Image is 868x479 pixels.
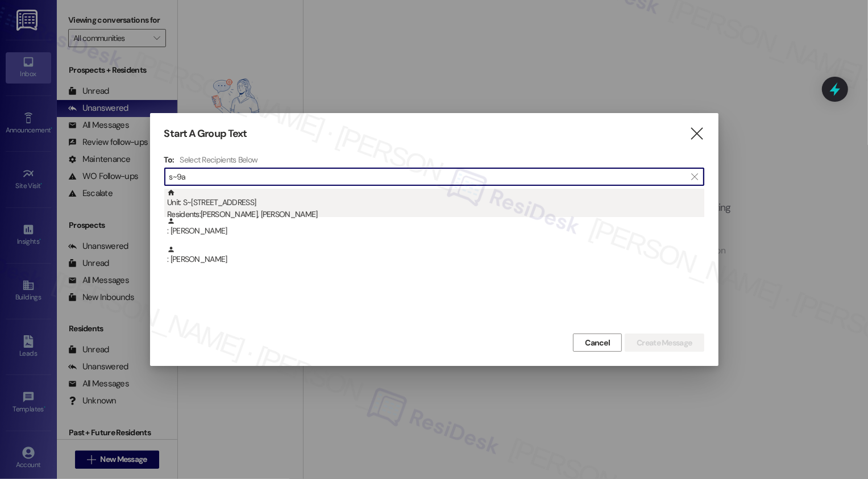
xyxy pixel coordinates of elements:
input: Search for any contact or apartment [169,169,686,185]
button: Cancel [573,334,622,352]
i:  [689,128,704,140]
h3: Start A Group Text [164,127,247,140]
div: : [PERSON_NAME] [167,217,704,237]
div: Unit: S~[STREET_ADDRESS]Residents:[PERSON_NAME], [PERSON_NAME] [164,189,704,217]
span: Cancel [585,337,610,349]
div: : [PERSON_NAME] [164,245,704,274]
button: Clear text [686,168,704,185]
h3: To: [164,155,175,165]
div: Residents: [PERSON_NAME], [PERSON_NAME] [167,209,704,220]
button: Create Message [625,334,704,352]
div: : [PERSON_NAME] [167,245,704,265]
span: Create Message [637,337,692,349]
i:  [691,172,697,181]
div: : [PERSON_NAME] [164,217,704,245]
div: Unit: S~[STREET_ADDRESS] [167,189,704,221]
h4: Select Recipients Below [180,155,258,165]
